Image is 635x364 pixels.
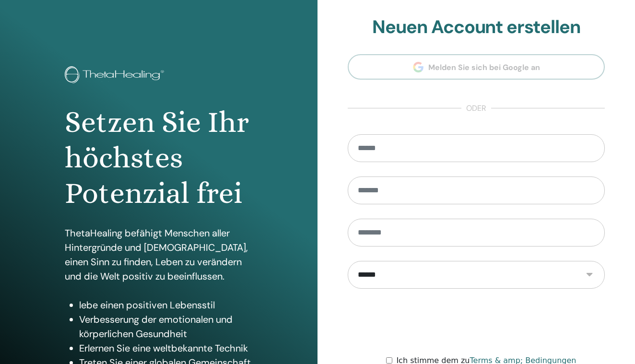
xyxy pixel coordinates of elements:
h2: Neuen Account erstellen [348,16,605,38]
h1: Setzen Sie Ihr höchstes Potenzial frei [65,105,252,211]
li: Verbesserung der emotionalen und körperlichen Gesundheit [79,312,252,341]
span: oder [461,103,491,114]
li: Erlernen Sie eine weltbekannte Technik [79,341,252,355]
iframe: reCAPTCHA [403,303,549,341]
li: lebe einen positiven Lebensstil [79,298,252,312]
p: ThetaHealing befähigt Menschen aller Hintergründe und [DEMOGRAPHIC_DATA], einen Sinn zu finden, L... [65,226,252,283]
